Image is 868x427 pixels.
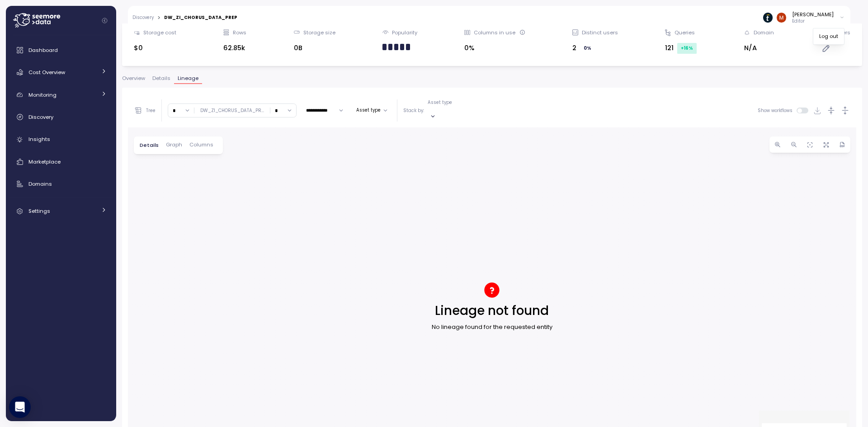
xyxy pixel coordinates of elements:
[572,43,618,54] div: 2
[9,131,113,149] a: Insights
[294,43,335,53] div: 0B
[777,13,786,22] img: ACg8ocL0-zmbQyez0zSjgCX_-BfuPFOPI1J3nd9iyrR1xhi0QhPWvQ=s96-c
[464,43,525,53] div: 0%
[28,158,61,165] span: Marketplace
[9,175,113,193] a: Domains
[28,207,50,215] span: Settings
[428,99,452,106] p: Asset type
[152,76,170,81] span: Details
[303,29,335,36] div: Storage size
[28,180,52,188] span: Domains
[677,43,697,54] div: +16 %
[665,43,697,54] div: 121
[178,76,198,81] span: Lineage
[200,108,264,114] div: DW_ZI_CHORUS_DATA_PR ...
[792,18,834,24] p: Editor
[157,15,160,21] div: >
[28,113,53,121] span: Discovery
[99,17,110,24] button: Collapse navigation
[819,33,838,41] div: Log out
[353,105,391,116] button: Asset type
[122,76,145,81] span: Overview
[143,29,176,36] div: Storage cost
[28,47,58,54] span: Dashboard
[754,29,774,36] div: Domain
[580,43,595,54] div: 0 %
[744,43,774,53] div: N/A
[9,396,31,418] div: Open Intercom Messenger
[763,13,773,22] img: 6714de1ca73de131760c52a6.PNG
[403,108,424,114] p: Stack by:
[166,142,182,147] span: Graph
[146,108,156,114] p: Tree
[9,202,113,220] a: Settings
[164,15,237,20] div: DW_ZI_CHORUS_DATA_PREP
[189,142,213,147] span: Columns
[28,91,57,99] span: Monitoring
[140,143,159,148] span: Details
[132,15,154,20] a: Discovery
[28,69,65,76] span: Cost Overview
[223,43,246,53] div: 62.85k
[582,29,618,36] div: Distinct users
[675,29,695,36] div: Queries
[758,108,797,113] span: Show workflows
[233,29,246,36] div: Rows
[134,43,176,53] div: $0
[28,136,50,143] span: Insights
[9,63,113,81] a: Cost Overview
[9,86,113,104] a: Monitoring
[392,29,417,36] div: Popularity
[9,41,113,59] a: Dashboard
[9,108,113,126] a: Discovery
[474,29,525,36] div: Columns in use
[792,11,834,18] div: [PERSON_NAME]
[9,153,113,171] a: Marketplace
